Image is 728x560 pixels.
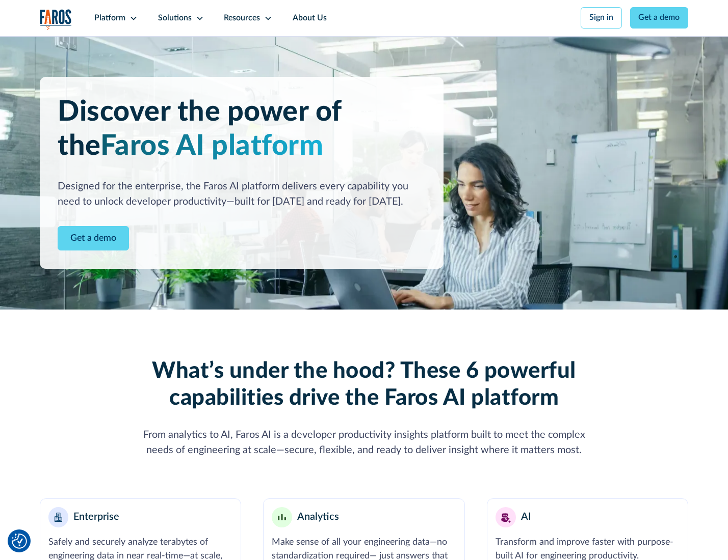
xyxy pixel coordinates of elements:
[521,510,531,525] div: AI
[158,12,192,24] div: Solutions
[58,179,425,210] div: Designed for the enterprise, the Faros AI platform delivers every capability you need to unlock d...
[498,509,513,525] img: AI robot or assistant icon
[630,7,689,29] a: Get a demo
[100,132,324,160] span: Faros AI platform
[131,428,597,458] div: From analytics to AI, Faros AI is a developer productivity insights platform built to meet the co...
[58,95,425,163] h1: Discover the power of the
[297,510,339,525] div: Analytics
[12,534,27,549] img: Revisit consent button
[581,7,622,29] a: Sign in
[224,12,260,24] div: Resources
[58,226,129,251] a: Contact Modal
[40,9,72,30] a: home
[94,12,125,24] div: Platform
[278,514,286,521] img: Minimalist bar chart analytics icon
[131,358,597,411] h2: What’s under the hood? These 6 powerful capabilities drive the Faros AI platform
[55,513,63,522] img: Enterprise building blocks or structure icon
[73,510,119,525] div: Enterprise
[40,9,72,30] img: Logo of the analytics and reporting company Faros.
[12,534,27,549] button: Cookie Settings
